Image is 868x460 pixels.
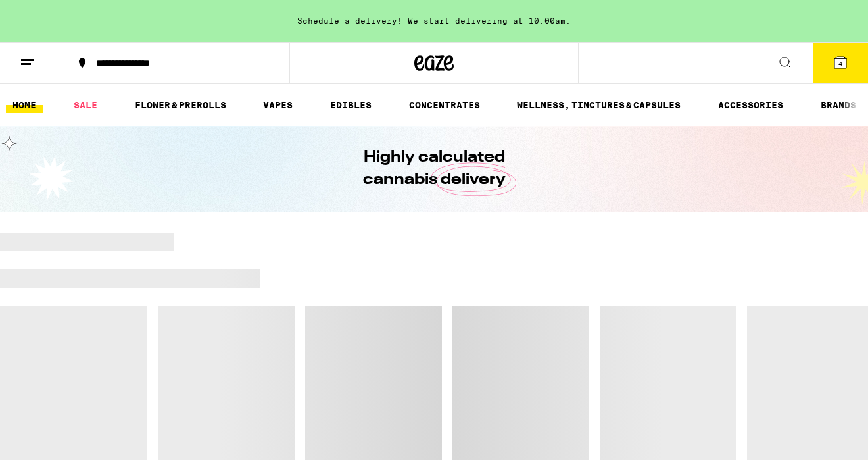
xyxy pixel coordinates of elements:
[402,97,487,113] a: CONCENTRATES
[838,60,842,68] span: 4
[711,97,790,113] a: ACCESSORIES
[813,43,868,83] button: 4
[128,97,233,113] a: FLOWER & PREROLLS
[325,147,542,191] h1: Highly calculated cannabis delivery
[324,97,378,113] a: EDIBLES
[814,97,863,113] a: BRANDS
[6,97,43,113] a: HOME
[510,97,687,113] a: WELLNESS, TINCTURES & CAPSULES
[256,97,299,113] a: VAPES
[67,97,104,113] a: SALE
